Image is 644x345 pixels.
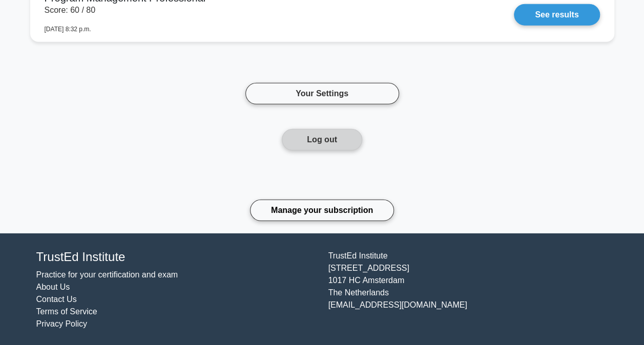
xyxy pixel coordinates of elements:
a: Privacy Policy [36,319,88,328]
h4: TrustEd Institute [36,250,316,265]
a: About Us [36,283,70,291]
a: Practice for your certification and exam [36,270,178,279]
button: Log out [282,129,362,150]
a: See results [514,4,599,26]
a: Manage your subscription [250,200,394,221]
a: Contact Us [36,295,77,304]
div: TrustEd Institute [STREET_ADDRESS] 1017 HC Amsterdam The Netherlands [EMAIL_ADDRESS][DOMAIN_NAME] [322,250,614,330]
a: Your Settings [245,83,399,104]
a: Terms of Service [36,307,97,316]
